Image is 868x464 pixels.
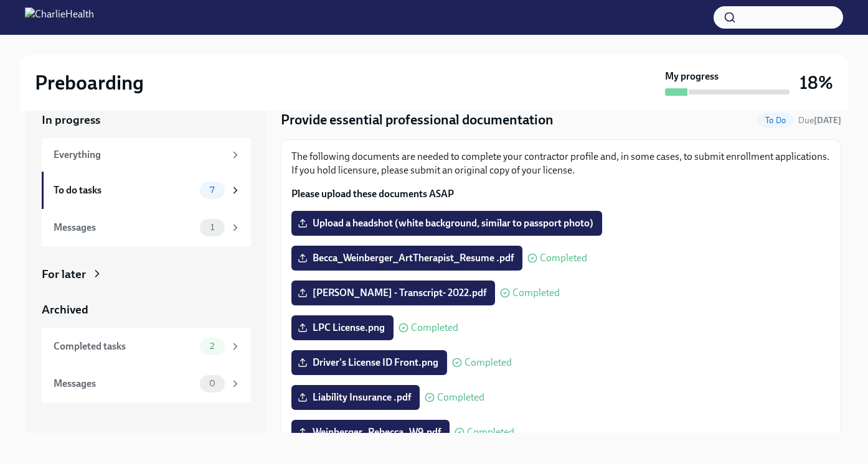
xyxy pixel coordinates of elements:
span: Completed [512,288,560,298]
span: 0 [202,379,223,388]
span: 1 [203,223,222,232]
strong: Please upload these documents ASAP [291,188,454,200]
a: To do tasks7 [42,172,251,209]
img: CharlieHealth [25,7,94,27]
label: Becca_Weinberger_ArtTherapist_Resume .pdf [291,246,522,271]
span: Upload a headshot (white background, similar to passport photo) [300,217,593,230]
div: To do tasks [54,183,195,197]
span: LPC License.png [300,322,385,334]
strong: My progress [665,70,719,83]
span: Due [798,115,841,126]
span: Becca_Weinberger_ArtTherapist_Resume .pdf [300,252,514,264]
a: Messages0 [42,365,251,402]
span: October 1st, 2025 09:00 [798,114,841,126]
a: Archived [42,302,251,318]
span: 2 [202,341,222,351]
span: Completed [437,392,484,402]
span: Completed [411,323,458,333]
label: Upload a headshot (white background, similar to passport photo) [291,211,602,236]
div: Everything [54,148,225,162]
span: Driver's License ID Front.png [300,356,438,369]
div: Messages [54,221,195,234]
a: Completed tasks2 [42,328,251,365]
label: [PERSON_NAME] - Transcript- 2022.pdf [291,281,495,305]
h4: Provide essential professional documentation [281,111,554,129]
span: Liability Insurance .pdf [300,391,411,404]
a: In progress [42,112,251,128]
div: For later [42,266,86,282]
span: To Do [758,116,793,125]
p: The following documents are needed to complete your contractor profile and, in some cases, to sub... [291,150,831,177]
span: [PERSON_NAME] - Transcript- 2022.pdf [300,287,486,299]
span: Completed [465,358,512,368]
span: Weinberger_Rebecca_W9.pdf [300,426,441,438]
a: For later [42,266,251,282]
label: Liability Insurance .pdf [291,385,420,410]
label: Weinberger_Rebecca_W9.pdf [291,420,450,445]
h3: 18% [800,72,833,94]
label: LPC License.png [291,315,394,340]
label: Driver's License ID Front.png [291,350,447,375]
h2: Preboarding [35,70,144,95]
div: Completed tasks [54,340,195,353]
a: Messages1 [42,209,251,246]
div: Messages [54,377,195,391]
span: 7 [202,185,222,195]
strong: [DATE] [814,115,841,126]
span: Completed [540,253,587,263]
span: Completed [467,427,514,437]
a: Everything [42,138,251,172]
